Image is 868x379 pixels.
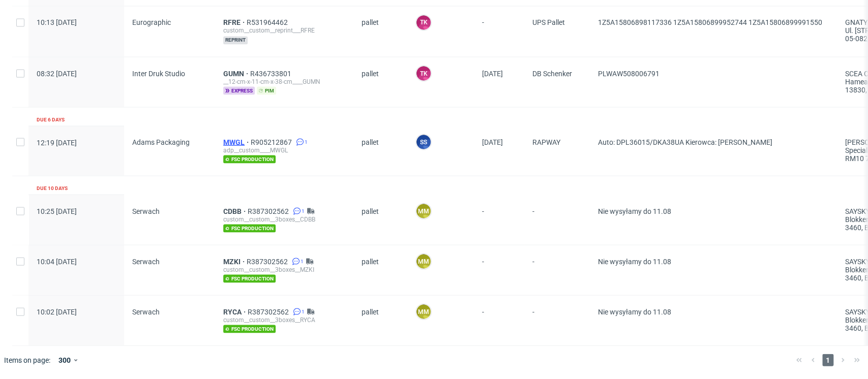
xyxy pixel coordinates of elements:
[247,19,290,27] a: R531964462
[223,78,345,86] div: __12-cm-x-11-cm-x-38-cm____GUMN
[291,207,305,215] a: 1
[248,207,291,215] a: R387302562
[223,266,345,274] div: custom__custom__3boxes__MZKI
[37,19,77,27] span: 10:13 [DATE]
[362,70,399,95] span: pallet
[301,258,304,266] span: 1
[223,258,247,266] a: MZKI
[598,308,671,316] span: Nie wysyłamy do 11.08
[223,325,276,333] span: fsc production
[302,207,305,215] span: 1
[132,19,171,27] span: Eurographic
[416,255,431,269] figcaption: MM
[482,207,516,233] span: -
[37,116,65,124] div: Due 6 days
[37,308,77,316] span: 10:02 [DATE]
[416,135,431,149] figcaption: SS
[362,258,399,283] span: pallet
[532,308,582,333] span: -
[223,19,247,27] a: RFRE
[482,19,516,45] span: -
[416,204,431,218] figcaption: MM
[822,354,833,366] span: 1
[416,16,431,30] figcaption: TK
[482,258,516,283] span: -
[4,355,50,365] span: Items on page:
[482,138,503,146] span: [DATE]
[223,146,345,154] div: adp__custom____MWGL
[598,207,671,215] span: Nie wysyłamy do 11.08
[223,316,345,324] div: custom__custom__3boxes__RYCA
[132,308,160,316] span: Serwach
[132,138,190,146] span: Adams Packaging
[532,138,582,164] span: RAPWAY
[37,258,77,266] span: 10:04 [DATE]
[598,258,671,266] span: Nie wysyłamy do 11.08
[223,155,276,164] span: fsc production
[362,138,399,164] span: pallet
[223,70,250,78] a: GUMN
[362,207,399,233] span: pallet
[598,138,772,146] span: Auto: DPL36015/DKA38UA Kierowca: [PERSON_NAME]
[598,70,660,78] span: PLWAW508006791
[223,308,248,316] a: RYCA
[532,70,582,95] span: DB Schenker
[251,138,294,146] a: R905212867
[532,207,582,233] span: -
[362,308,399,333] span: pallet
[132,207,160,215] span: Serwach
[416,67,431,81] figcaption: TK
[362,19,399,45] span: pallet
[132,70,185,78] span: Inter Druk Studio
[482,70,503,78] span: [DATE]
[223,225,276,233] span: fsc production
[37,207,77,215] span: 10:25 [DATE]
[305,138,308,146] span: 1
[291,308,305,316] a: 1
[416,305,431,319] figcaption: MM
[223,275,276,283] span: fsc production
[37,184,68,193] div: Due 10 days
[250,70,293,78] a: R436733801
[248,308,291,316] a: R387302562
[482,308,516,333] span: -
[54,353,73,367] div: 300
[132,258,160,266] span: Serwach
[223,87,255,95] span: express
[223,138,251,146] a: MWGL
[294,138,308,146] a: 1
[223,27,345,35] div: custom__custom__reprint___RFRE
[247,258,290,266] a: R387302562
[223,37,248,45] span: reprint
[290,258,304,266] a: 1
[532,19,582,45] span: UPS Pallet
[598,19,822,27] span: 1Z5A15806898117336 1Z5A15806899952744 1Z5A15806899991550
[37,139,77,147] span: 12:19 [DATE]
[532,258,582,283] span: -
[302,308,305,316] span: 1
[223,207,248,215] a: CDBB
[223,215,345,224] div: custom__custom__3boxes__CDBB
[37,70,77,78] span: 08:32 [DATE]
[257,87,276,95] span: pim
